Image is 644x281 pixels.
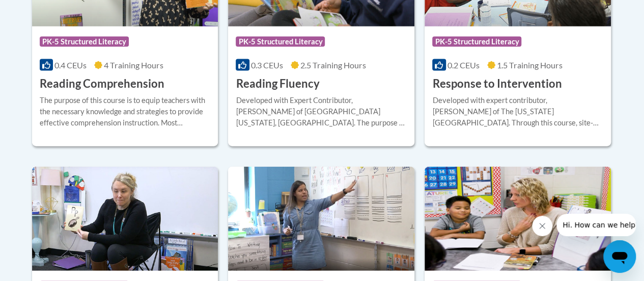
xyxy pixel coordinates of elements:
[40,95,211,129] div: The purpose of this course is to equip teachers with the necessary knowledge and strategies to pr...
[40,76,164,92] h3: Reading Comprehension
[603,240,636,273] iframe: Button to launch messaging window
[236,37,325,47] span: PK-5 Structured Literacy
[432,37,521,47] span: PK-5 Structured Literacy
[104,60,163,70] span: 4 Training Hours
[32,167,218,271] img: Course Logo
[6,7,82,15] span: Hi. How can we help?
[40,37,129,47] span: PK-5 Structured Literacy
[228,167,414,271] img: Course Logo
[236,76,319,92] h3: Reading Fluency
[432,95,603,129] div: Developed with expert contributor, [PERSON_NAME] of The [US_STATE][GEOGRAPHIC_DATA]. Through this...
[556,214,636,236] iframe: Message from company
[236,95,407,129] div: Developed with Expert Contributor, [PERSON_NAME] of [GEOGRAPHIC_DATA][US_STATE], [GEOGRAPHIC_DATA...
[300,60,366,70] span: 2.5 Training Hours
[447,60,480,70] span: 0.2 CEUs
[432,76,562,92] h3: Response to Intervention
[54,60,87,70] span: 0.4 CEUs
[425,167,611,271] img: Course Logo
[251,60,283,70] span: 0.3 CEUs
[532,216,552,236] iframe: Close message
[497,60,563,70] span: 1.5 Training Hours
